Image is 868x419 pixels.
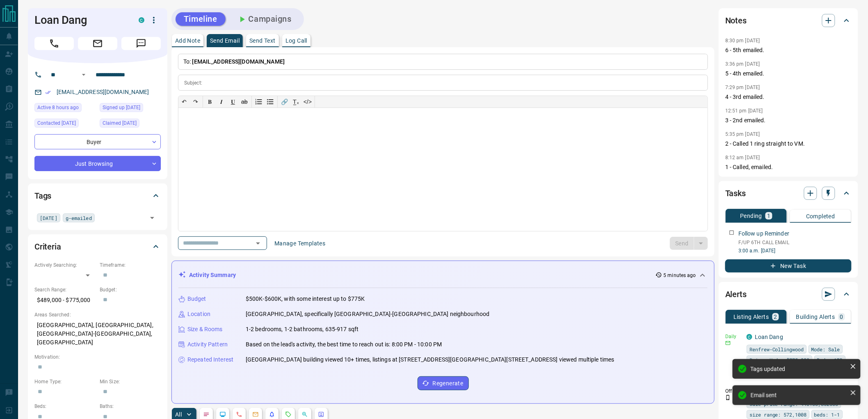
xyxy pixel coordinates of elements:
[252,411,259,418] svg: Emails
[725,259,852,272] button: New Task
[749,356,810,364] span: Price: Under $775,000
[34,318,161,349] p: [GEOGRAPHIC_DATA], [GEOGRAPHIC_DATA], [GEOGRAPHIC_DATA]-[GEOGRAPHIC_DATA], [GEOGRAPHIC_DATA]
[176,12,226,26] button: Timeline
[139,17,144,23] div: condos.ca
[34,237,161,256] div: Criteria
[767,213,770,219] p: 1
[184,79,202,87] p: Subject:
[239,96,250,108] button: ab
[34,37,74,50] span: Call
[189,271,236,279] p: Activity Summary
[100,378,161,385] p: Min Size:
[725,69,852,78] p: 5 - 4th emailed.
[187,340,228,349] p: Activity Pattern
[103,119,137,127] span: Claimed [DATE]
[725,183,852,203] div: Tasks
[265,96,276,108] button: Bullet list
[187,295,206,303] p: Budget
[755,334,783,340] a: Loan Dang
[121,37,161,50] span: Message
[725,116,852,125] p: 3 - 2nd emailed.
[670,237,708,250] div: split button
[286,38,307,44] p: Log Call
[725,46,852,55] p: 6 - 5th emailed.
[57,89,149,95] a: [EMAIL_ADDRESS][DOMAIN_NAME]
[34,261,96,269] p: Actively Searching:
[229,12,300,26] button: Campaigns
[210,38,240,44] p: Send Email
[175,412,182,417] p: All
[178,54,708,70] p: To:
[418,376,469,390] button: Regenerate
[817,356,843,364] span: Beds: 1BD
[34,311,161,318] p: Areas Searched:
[725,108,763,114] p: 12:51 pm [DATE]
[725,155,760,160] p: 8:12 am [DATE]
[725,333,742,340] p: Daily
[747,334,752,340] div: condos.ca
[34,189,51,202] h2: Tags
[241,98,248,105] s: ab
[34,186,161,206] div: Tags
[751,366,847,372] div: Tags updated
[796,314,835,320] p: Building Alerts
[40,214,57,222] span: [DATE]
[204,96,216,108] button: 𝐁
[34,156,161,171] div: Just Browsing
[252,238,264,249] button: Open
[187,310,210,318] p: Location
[725,93,852,101] p: 4 - 3rd emailed.
[34,119,96,130] div: Mon Sep 22 2025
[725,11,852,30] div: Notes
[34,378,96,385] p: Home Type:
[34,286,96,293] p: Search Range:
[725,61,760,67] p: 3:36 pm [DATE]
[725,284,852,304] div: Alerts
[774,314,777,320] p: 2
[811,345,840,353] span: Mode: Sale
[738,239,852,246] p: F/UP 6TH CALL EMAIL
[806,213,835,219] p: Completed
[664,272,696,279] p: 5 minutes ago
[269,411,275,418] svg: Listing Alerts
[175,38,200,44] p: Add Note
[227,96,239,108] button: 𝐔
[34,14,126,27] h1: Loan Dang
[236,411,242,418] svg: Calls
[100,261,161,269] p: Timeframe:
[253,96,265,108] button: Numbered list
[751,392,847,398] div: Email sent
[302,96,313,108] button: </>
[190,96,201,108] button: ↷
[34,293,96,307] p: $489,000 - $775,000
[725,163,852,172] p: 1 - Called, emailed.
[725,85,760,90] p: 7:29 pm [DATE]
[37,119,76,127] span: Contacted [DATE]
[37,103,79,112] span: Active 8 hours ago
[178,268,708,283] div: Activity Summary5 minutes ago
[203,411,210,418] svg: Notes
[146,212,158,224] button: Open
[725,38,760,44] p: 8:30 pm [DATE]
[178,96,190,108] button: ↶
[318,411,324,418] svg: Agent Actions
[100,403,161,410] p: Baths:
[749,410,807,419] span: size range: 572,1008
[100,119,161,130] div: Mon Sep 22 2025
[290,96,302,108] button: T̲ₓ
[814,410,840,419] span: beds: 1-1
[219,411,226,418] svg: Lead Browsing Activity
[246,340,442,349] p: Based on the lead's activity, the best time to reach out is: 8:00 PM - 10:00 PM
[100,103,161,114] div: Sun Sep 21 2025
[733,314,769,320] p: Listing Alerts
[79,70,89,80] button: Open
[231,98,235,105] span: 𝐔
[840,314,843,320] p: 0
[270,237,330,250] button: Manage Templates
[34,240,61,253] h2: Criteria
[34,403,96,410] p: Beds:
[725,387,742,395] p: Off
[725,14,747,27] h2: Notes
[103,103,140,112] span: Signed up [DATE]
[725,340,731,346] svg: Email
